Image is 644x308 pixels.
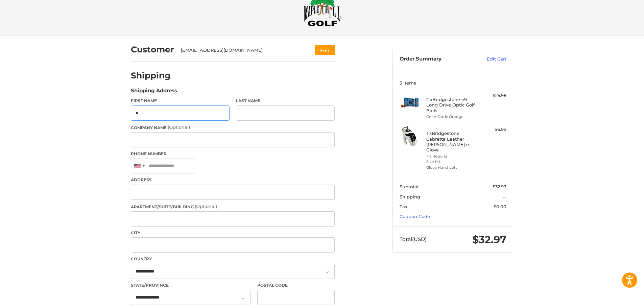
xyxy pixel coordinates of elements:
[400,184,419,189] span: Subtotal
[588,290,644,308] iframe: Google Customer Reviews
[400,80,506,86] h3: 3 Items
[426,153,478,159] li: Fit Regular
[131,256,335,262] label: Country
[315,45,335,55] button: Edit
[131,177,335,183] label: Address
[472,56,506,63] a: Edit Cart
[131,87,177,98] legend: Shipping Address
[400,56,472,63] h3: Order Summary
[493,184,506,189] span: $32.97
[131,282,251,288] label: State/Province
[503,194,506,199] span: --
[131,159,147,173] div: United States: +1
[131,124,335,131] label: Company Name
[131,70,171,81] h2: Shipping
[131,203,335,210] label: Apartment/Suite/Building
[400,194,420,199] span: Shipping
[426,114,478,120] li: Color Optic Orange
[480,126,506,133] div: $6.99
[131,151,335,157] label: Phone Number
[181,47,302,54] div: [EMAIL_ADDRESS][DOMAIN_NAME]
[131,230,335,236] label: City
[426,97,478,113] h4: 2 x Bridgestone e9 Long Drive Optic Golf Balls
[195,204,217,209] small: (Optional)
[426,159,478,165] li: Size ML
[400,204,407,209] span: Tax
[426,131,478,152] h4: 1 x Bridgestone Cabretta Leather [PERSON_NAME] e-Glove
[236,98,335,104] label: Last Name
[257,282,335,288] label: Postal Code
[472,233,506,246] span: $32.97
[494,204,506,209] span: $0.00
[426,165,478,170] li: Glove Hand Left
[168,124,190,130] small: (Optional)
[400,236,427,242] span: Total (USD)
[480,92,506,99] div: $25.98
[400,214,430,219] a: Coupon Code
[131,98,230,104] label: First Name
[131,44,174,55] h2: Customer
